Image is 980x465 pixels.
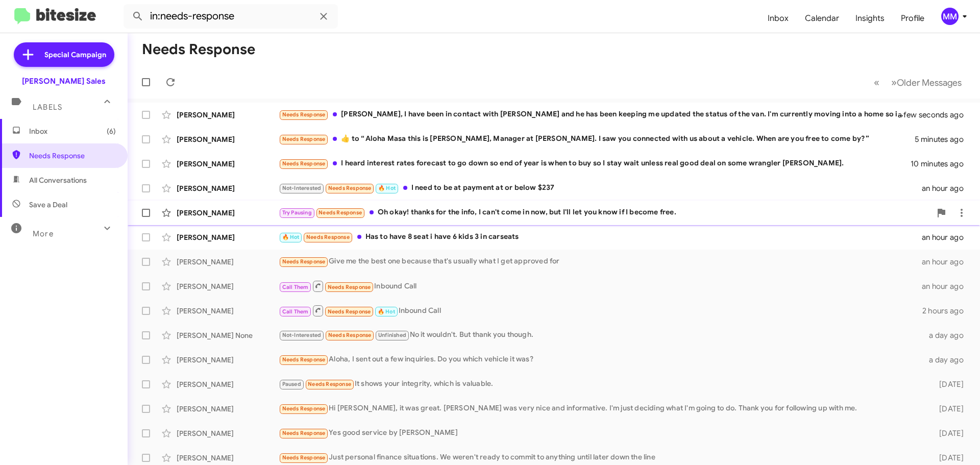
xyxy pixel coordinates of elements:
div: [PERSON_NAME] [177,159,279,169]
nav: Page navigation example [868,72,968,93]
div: [PERSON_NAME] [177,306,279,316]
span: Needs Response [328,332,372,338]
a: Inbox [759,4,797,33]
div: [PERSON_NAME] [177,134,279,144]
button: Previous [868,72,886,93]
span: Older Messages [897,77,962,88]
div: [DATE] [923,404,972,414]
span: Needs Response [328,284,371,290]
div: [PERSON_NAME] [177,257,279,267]
div: Yes good service by [PERSON_NAME] [279,427,923,439]
span: Needs Response [282,430,326,436]
div: Inbound Call [279,280,922,292]
div: [PERSON_NAME] Sales [22,76,106,86]
div: [PERSON_NAME] [177,355,279,365]
span: Needs Response [306,234,350,240]
span: Paused [282,381,301,387]
a: Calendar [797,4,847,33]
div: 5 minutes ago [915,134,972,144]
span: Needs Response [318,209,362,216]
div: [DATE] [923,453,972,463]
div: [DATE] [923,379,972,389]
span: More [33,229,54,238]
div: It shows your integrity, which is valuable. [279,378,923,390]
span: Not-Interested [282,332,322,338]
div: [DATE] [923,428,972,438]
div: I heard interest rates forecast to go down so end of year is when to buy so I stay wait unless re... [279,158,911,169]
span: 🔥 Hot [378,308,395,315]
div: Give me the best one because that's usually what I get approved for [279,256,922,267]
div: Just personal finance situations. We weren't ready to commit to anything until later down the line [279,452,923,463]
div: Has to have 8 seat i have 6 kids 3 in carseats [279,231,922,243]
div: [PERSON_NAME] [177,404,279,414]
div: Aloha, I sent out a few inquiries. Do you which vehicle it was? [279,354,923,365]
span: » [891,76,897,89]
div: [PERSON_NAME] [177,208,279,218]
div: [PERSON_NAME] [177,379,279,389]
span: Inbox [29,126,116,136]
div: a day ago [923,330,972,340]
div: [PERSON_NAME], I have been in contact with [PERSON_NAME] and he has been keeping me updated the s... [279,109,911,120]
div: 2 hours ago [922,306,972,316]
span: Needs Response [328,185,372,191]
div: MM [941,8,959,25]
div: an hour ago [922,281,972,291]
span: « [874,76,879,89]
span: Call Them [282,308,309,315]
div: a few seconds ago [911,110,972,120]
h1: Needs Response [142,41,255,58]
div: an hour ago [922,232,972,242]
span: Call Them [282,284,309,290]
span: Needs Response [282,136,326,142]
div: I need to be at payment at or below $237 [279,182,922,194]
div: No it wouldn't. But thank you though. [279,329,923,341]
span: Special Campaign [44,50,106,60]
span: All Conversations [29,175,87,185]
span: Not-Interested [282,185,322,191]
span: Needs Response [308,381,351,387]
input: Search [124,4,338,29]
div: [PERSON_NAME] [177,428,279,438]
span: Unfinished [378,332,406,338]
button: Next [885,72,968,93]
div: a day ago [923,355,972,365]
div: [PERSON_NAME] [177,232,279,242]
a: Special Campaign [14,42,114,67]
span: Needs Response [282,405,326,412]
span: Needs Response [29,151,116,161]
span: Needs Response [282,258,326,265]
span: 🔥 Hot [282,234,300,240]
span: Needs Response [328,308,371,315]
a: Profile [893,4,933,33]
span: Labels [33,103,62,112]
span: Needs Response [282,111,326,118]
div: [PERSON_NAME] [177,281,279,291]
span: 🔥 Hot [378,185,396,191]
div: ​👍​ to “ Aloha Masa this is [PERSON_NAME], Manager at [PERSON_NAME]. I saw you connected with us ... [279,133,915,145]
div: [PERSON_NAME] [177,183,279,193]
div: [PERSON_NAME] [177,453,279,463]
div: Oh okay! thanks for the info, I can't come in now, but I'll let you know if I become free. [279,207,931,218]
span: Try Pausing [282,209,312,216]
span: Needs Response [282,454,326,461]
div: an hour ago [922,183,972,193]
span: Needs Response [282,356,326,363]
div: Inbound Call [279,304,922,317]
button: MM [933,8,969,25]
div: [PERSON_NAME] None [177,330,279,340]
span: Needs Response [282,160,326,167]
span: Save a Deal [29,200,67,210]
span: (6) [107,126,116,136]
div: Hi [PERSON_NAME], it was great. [PERSON_NAME] was very nice and informative. I'm just deciding wh... [279,403,923,414]
div: an hour ago [922,257,972,267]
a: Insights [847,4,893,33]
div: [PERSON_NAME] [177,110,279,120]
div: 10 minutes ago [911,159,972,169]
